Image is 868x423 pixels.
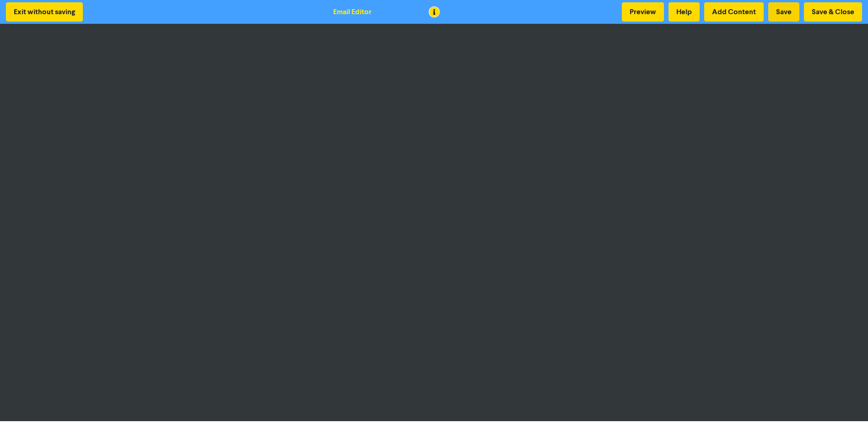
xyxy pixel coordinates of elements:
button: Add Content [704,2,764,22]
div: Email Editor [333,6,372,17]
button: Save [768,2,799,22]
button: Exit without saving [6,2,83,22]
button: Save & Close [804,2,862,22]
button: Preview [622,2,664,22]
button: Help [669,2,700,22]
